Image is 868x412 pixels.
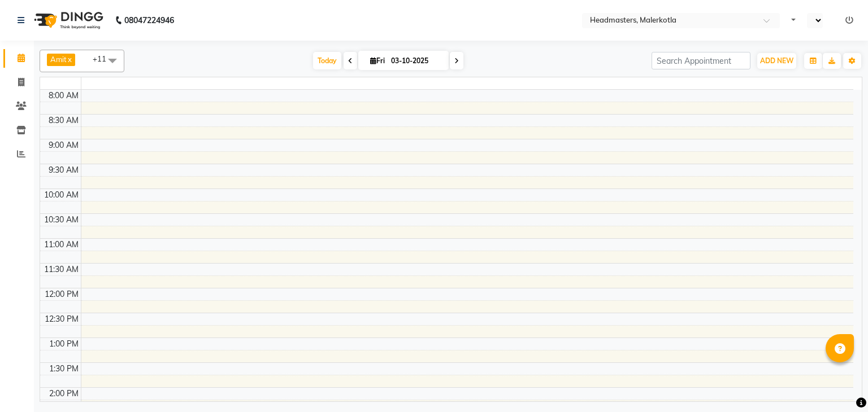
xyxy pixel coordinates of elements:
[46,115,81,126] div: 8:30 AM
[29,5,106,36] img: logo
[42,214,81,226] div: 10:30 AM
[757,53,796,69] button: ADD NEW
[46,90,81,102] div: 8:00 AM
[760,56,793,65] span: ADD NEW
[50,55,67,64] span: Amit
[652,52,750,69] input: Search Appointment
[42,313,81,325] div: 12:30 PM
[42,288,81,300] div: 12:00 PM
[388,52,444,69] input: 2025-10-03
[42,239,81,251] div: 11:00 AM
[47,388,81,400] div: 2:00 PM
[67,55,72,64] a: x
[42,189,81,201] div: 10:00 AM
[93,54,115,63] span: +11
[124,5,174,36] b: 08047224946
[47,363,81,375] div: 1:30 PM
[46,139,81,151] div: 9:00 AM
[46,164,81,176] div: 9:30 AM
[313,52,341,69] span: Today
[47,338,81,350] div: 1:00 PM
[367,56,388,65] span: Fri
[42,264,81,275] div: 11:30 AM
